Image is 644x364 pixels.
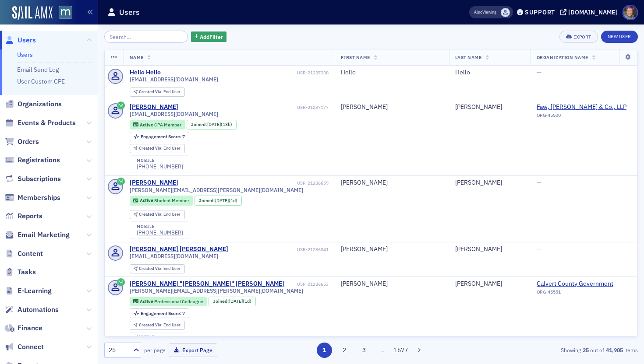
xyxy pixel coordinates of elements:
div: mobile [137,224,183,229]
div: Active: Active: CPA Member [130,120,185,129]
span: Active [140,298,154,304]
span: Engagement Score : [141,133,182,140]
div: Joined: 2025-08-28 00:00:00 [187,120,237,129]
span: Created Via : [139,322,163,328]
div: (1d) [215,198,237,203]
div: 25 [109,346,128,355]
div: Engagement Score: 7 [130,308,189,318]
a: Users [5,35,36,45]
div: 7 [141,134,185,139]
div: [PERSON_NAME] "[PERSON_NAME]" [PERSON_NAME] [130,280,284,288]
a: Active CPA Member [133,122,181,127]
a: Automations [5,305,59,315]
button: [DOMAIN_NAME] [560,9,620,15]
div: [PERSON_NAME] [455,103,524,111]
span: Content [18,249,43,259]
div: [PERSON_NAME] [341,280,442,288]
span: Finance [18,323,42,333]
a: Faw, [PERSON_NAME] & Co., LLP [537,103,626,111]
span: Add Filter [200,33,223,41]
a: E-Learning [5,286,52,296]
a: Organizations [5,99,62,109]
div: [DOMAIN_NAME] [568,8,617,16]
a: User Custom CPE [17,77,65,85]
div: End User [139,212,180,217]
span: Last Name [455,54,482,60]
a: [PERSON_NAME] [PERSON_NAME] [130,245,228,253]
div: End User [139,266,180,271]
div: USR-21287288 [162,70,329,76]
a: Calvert County Government [537,280,616,288]
a: View Homepage [53,6,72,21]
img: SailAMX [12,6,53,20]
span: Automations [18,305,59,315]
a: Content [5,249,43,259]
span: Name [130,54,144,60]
div: USR-21286841 [230,247,329,252]
div: Created Via: End User [130,87,185,97]
div: [PERSON_NAME] [341,179,442,187]
span: [PERSON_NAME][EMAIL_ADDRESS][PERSON_NAME][DOMAIN_NAME] [130,287,303,294]
a: Hello Hello [130,69,161,77]
div: USR-21286859 [180,180,329,186]
span: Created Via : [139,89,163,94]
span: Joined : [191,122,208,127]
a: Orders [5,137,39,147]
div: Active: Active: Professional Colleague [130,297,207,306]
span: Justin Chase [501,8,510,17]
div: [PERSON_NAME] [455,179,524,187]
div: [PERSON_NAME] [130,179,178,187]
span: Joined : [213,298,230,304]
a: [PERSON_NAME] [130,103,178,111]
div: [PERSON_NAME] [455,280,524,288]
span: Orders [18,137,39,147]
div: Created Via: End User [130,321,185,330]
div: Joined: 2025-08-27 00:00:00 [195,196,242,205]
span: Viewing [474,9,496,15]
span: Organization Name [537,54,588,60]
span: Created Via : [139,211,163,217]
span: Engagement Score : [141,310,182,316]
span: E-Learning [18,286,52,296]
a: New User [601,31,638,43]
a: Connect [5,342,44,352]
div: (1d) [229,298,251,304]
div: Created Via: End User [130,210,185,219]
div: USR-21286653 [286,281,329,287]
div: Export [573,35,591,39]
span: Events & Products [18,118,76,128]
span: — [537,245,541,253]
button: Export Page [169,343,217,357]
div: Hello [341,69,442,77]
a: [PHONE_NUMBER] [137,163,183,170]
div: USR-21287177 [180,105,329,110]
button: 1677 [393,343,409,358]
span: Active [140,197,154,203]
div: Also [474,9,482,15]
span: [EMAIL_ADDRESS][DOMAIN_NAME] [130,253,218,259]
div: End User [139,146,180,151]
span: [EMAIL_ADDRESS][DOMAIN_NAME] [130,111,218,117]
span: Tasks [18,267,36,277]
span: Created Via : [139,266,163,271]
div: Showing out of items [466,346,638,354]
span: Email Marketing [18,230,70,240]
a: [PHONE_NUMBER] [137,229,183,236]
span: Subscriptions [18,174,61,184]
div: Created Via: End User [130,264,185,273]
h1: Users [119,7,140,17]
span: … [376,346,389,354]
a: Subscriptions [5,174,61,184]
input: Search… [104,31,188,43]
a: Tasks [5,267,36,277]
label: per page [144,346,166,354]
a: Registrations [5,155,60,165]
a: Users [17,51,33,59]
div: End User [139,323,180,328]
span: Created Via : [139,145,163,151]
